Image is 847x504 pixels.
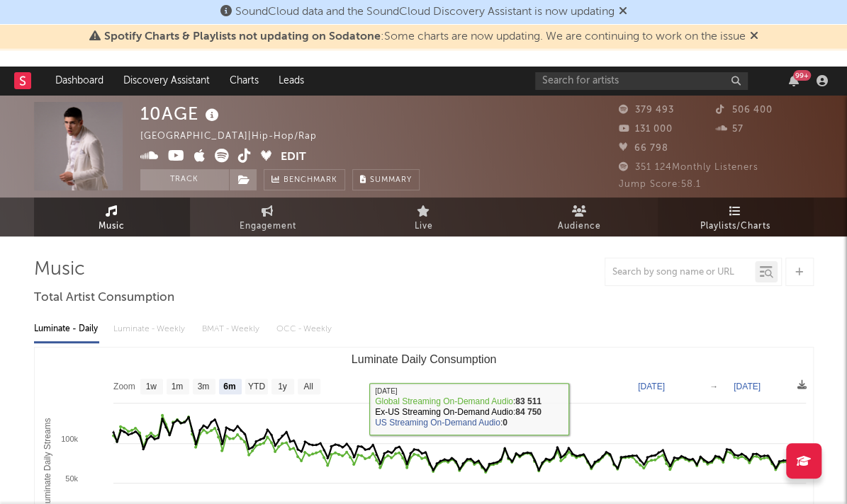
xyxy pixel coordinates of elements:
button: 99+ [789,75,799,86]
span: Total Artist Consumption [34,290,174,307]
span: Music [99,218,125,235]
span: : Some charts are now updating. We are continuing to work on the issue [104,31,746,42]
span: 131 000 [619,125,673,134]
span: Engagement [240,218,296,235]
div: Luminate - Daily [34,317,99,341]
a: Audience [502,197,658,236]
span: 506 400 [716,105,773,115]
text: 3m [197,382,209,391]
span: Dismiss [619,6,627,18]
a: Leads [269,67,314,95]
a: Live [346,197,502,236]
button: Summary [352,169,420,190]
a: Engagement [190,197,346,236]
text: 1w [145,382,157,391]
text: 1y [278,382,287,391]
a: Discovery Assistant [113,67,220,95]
text: Zoom [113,382,135,391]
span: Playlists/Charts [700,218,770,235]
span: Benchmark [284,172,337,189]
text: 1m [171,382,183,391]
a: Playlists/Charts [658,197,814,236]
text: 100k [61,435,78,443]
a: Charts [220,67,269,95]
text: All [303,382,313,391]
text: 6m [223,382,235,391]
span: 57 [716,125,744,134]
text: [DATE] [734,382,761,391]
a: Benchmark [264,169,345,190]
a: Dashboard [45,67,113,95]
span: Jump Score: 58.1 [619,180,701,189]
button: Edit [281,149,306,166]
span: Spotify Charts & Playlists not updating on Sodatone [104,31,381,42]
input: Search by song name or URL [605,267,755,278]
span: 66 798 [619,144,668,153]
text: 50k [65,474,78,483]
input: Search for artists [535,72,748,90]
div: [GEOGRAPHIC_DATA] | Hip-Hop/Rap [140,128,333,145]
text: → [709,382,718,391]
span: Audience [558,218,601,235]
button: Track [140,169,229,190]
text: [DATE] [638,382,665,391]
span: 351 124 Monthly Listeners [619,163,758,172]
text: YTD [247,382,264,391]
span: Live [415,218,433,235]
span: SoundCloud data and the SoundCloud Discovery Assistant is now updating [235,6,615,18]
a: Music [34,197,190,236]
span: Dismiss [750,31,758,42]
div: 99 + [793,70,811,81]
text: Luminate Daily Consumption [351,353,496,365]
span: Summary [370,176,412,184]
div: 10AGE [140,102,223,125]
span: 379 493 [619,105,674,115]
